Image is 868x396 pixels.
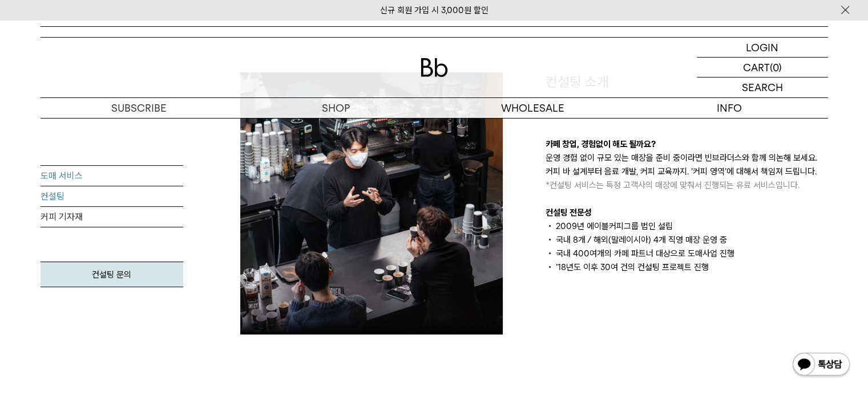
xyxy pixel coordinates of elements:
[546,233,828,247] li: 국내 8개 / 해외(말레이시아) 4개 직영 매장 운영 중
[746,38,778,57] p: LOGIN
[546,247,828,260] li: 국내 400여개의 카페 파트너 대상으로 도매사업 진행
[546,206,828,219] p: 컨설팅 전문성
[421,58,448,77] img: 로고
[697,58,828,77] a: CART (0)
[631,98,828,118] p: INFO
[41,166,183,186] a: 도매 서비스
[697,38,828,58] a: LOGIN
[742,77,783,97] p: SEARCH
[434,98,631,118] p: WHOLESALE
[792,352,851,379] img: 카카오톡 채널 1:1 채팅 버튼
[546,260,828,274] li: ‘18년도 이후 30여 건의 컨설팅 프로젝트 진행
[743,58,770,77] p: CART
[380,5,488,15] a: 신규 회원 가입 시 3,000원 할인
[546,180,800,190] span: *컨설팅 서비스는 특정 고객사의 매장에 맞춰서 진행되는 유료 서비스입니다.
[770,58,782,77] p: (0)
[41,207,183,227] a: 커피 기자재
[41,98,237,118] a: SUBSCRIBE
[546,137,828,151] p: 카페 창업, 경험없이 해도 될까요?
[546,219,828,233] li: 2009년 에이블커피그룹 법인 설립
[546,151,828,192] p: 운영 경험 없이 규모 있는 매장을 준비 중이라면 빈브라더스와 함께 의논해 보세요. 커피 바 설계부터 음료 개발, 커피 교육까지. ‘커피 영역’에 대해서 책임져 드립니다.
[237,98,434,118] a: SHOP
[41,262,183,287] a: 컨설팅 문의
[41,186,183,207] a: 컨설팅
